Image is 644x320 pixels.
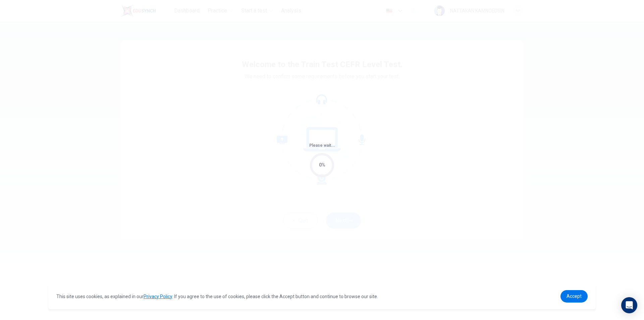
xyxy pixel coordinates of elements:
[621,297,637,313] div: Open Intercom Messenger
[319,161,325,169] div: 0%
[144,294,172,299] a: Privacy Policy
[48,283,596,309] div: cookieconsent
[567,293,582,299] span: Accept
[560,290,588,303] a: dismiss cookie message
[309,143,335,148] span: Please wait...
[56,294,378,299] span: This site uses cookies, as explained in our . If you agree to the use of cookies, please click th...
